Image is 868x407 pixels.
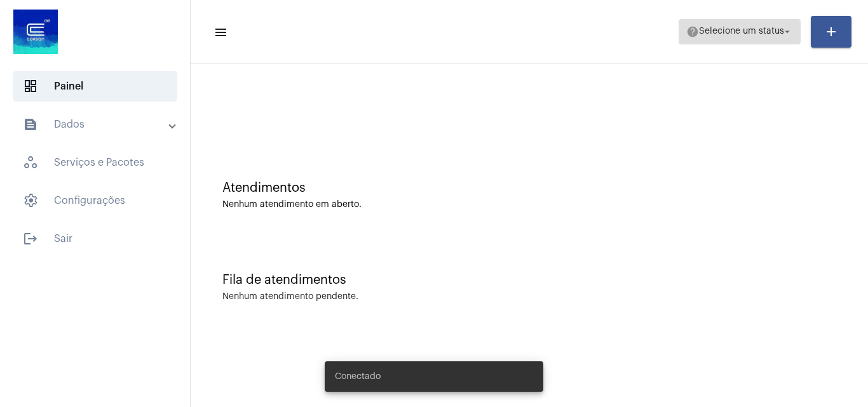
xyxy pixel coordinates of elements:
[23,231,38,246] mat-icon: sidenav icon
[8,109,190,140] mat-expansion-panel-header: sidenav iconDados
[23,79,38,94] span: sidenav icon
[23,117,38,132] mat-icon: sidenav icon
[699,27,784,36] span: Selecione um status
[222,273,836,287] div: Fila de atendimentos
[222,292,358,302] div: Nenhum atendimento pendente.
[222,200,836,210] div: Nenhum atendimento em aberto.
[824,24,839,39] mat-icon: add
[10,6,61,57] img: d4669ae0-8c07-2337-4f67-34b0df7f5ae4.jpeg
[782,26,793,37] mat-icon: arrow_drop_down
[679,19,801,44] button: Selecione um status
[23,155,38,170] span: sidenav icon
[686,25,699,38] mat-icon: help
[13,224,177,254] span: Sair
[335,370,381,383] span: Conectado
[13,185,177,216] span: Configurações
[23,193,38,208] span: sidenav icon
[222,181,836,195] div: Atendimentos
[23,117,170,132] mat-panel-title: Dados
[13,147,177,178] span: Serviços e Pacotes
[13,71,177,102] span: Painel
[214,25,226,40] mat-icon: sidenav icon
